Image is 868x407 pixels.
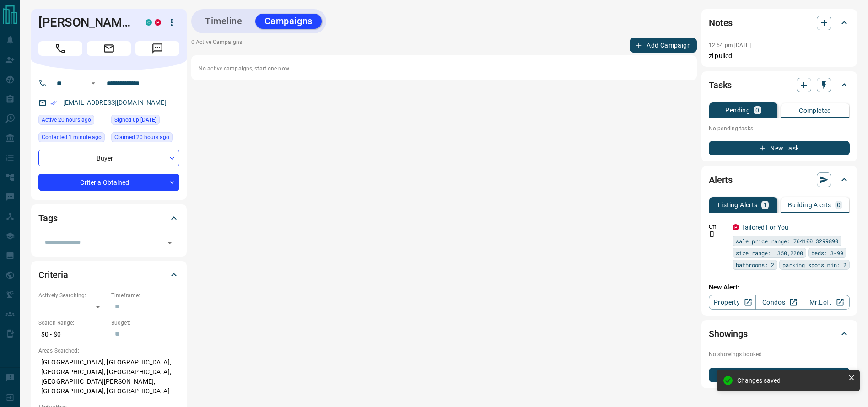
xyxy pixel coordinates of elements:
span: Message [135,41,179,56]
button: Campaigns [255,14,322,29]
p: 12:54 pm [DATE] [709,42,751,48]
h1: [PERSON_NAME] [38,15,132,30]
div: Criteria [38,264,179,286]
button: New Task [709,141,850,155]
div: Sun Sep 14 2025 [38,115,107,128]
div: Alerts [709,169,850,191]
p: Pending [725,107,750,113]
p: Building Alerts [788,202,831,208]
a: Tailored For You [742,224,788,231]
div: Notes [709,12,850,34]
div: Mon Sep 15 2025 [38,132,107,145]
button: Add Campaign [630,38,697,53]
div: property.ca [155,19,161,26]
p: Completed [799,107,831,114]
h2: Tags [38,211,57,225]
p: 0 [755,107,759,113]
h2: Criteria [38,268,68,282]
p: 1 [763,202,767,208]
span: Claimed 20 hours ago [114,133,169,142]
p: Listing Alerts [718,202,758,208]
p: $0 - $0 [38,327,107,342]
h2: Notes [709,16,733,30]
p: zl pulled [709,51,850,61]
h2: Tasks [709,78,732,92]
span: beds: 3-99 [811,248,843,257]
svg: Push Notification Only [709,231,715,237]
p: Actively Searching: [38,291,107,300]
p: Timeframe: [111,291,179,300]
span: Email [87,41,131,56]
div: Tags [38,207,179,229]
div: Changes saved [737,377,844,384]
p: No pending tasks [709,122,850,135]
p: Search Range: [38,319,107,327]
p: [GEOGRAPHIC_DATA], [GEOGRAPHIC_DATA], [GEOGRAPHIC_DATA], [GEOGRAPHIC_DATA], [GEOGRAPHIC_DATA][PER... [38,355,179,399]
span: Call [38,41,82,56]
span: size range: 1350,2200 [736,248,803,257]
span: Contacted 1 minute ago [42,133,102,142]
a: [EMAIL_ADDRESS][DOMAIN_NAME] [63,99,167,106]
div: Buyer [38,150,179,166]
button: Open [163,236,176,249]
span: Signed up [DATE] [114,115,156,124]
span: bathrooms: 2 [736,260,774,269]
p: 0 Active Campaigns [191,38,242,53]
a: Property [709,295,756,310]
div: property.ca [733,224,739,230]
p: Areas Searched: [38,347,179,355]
button: Timeline [196,14,252,29]
p: Off [709,223,727,231]
div: Tasks [709,74,850,96]
p: Budget: [111,319,179,327]
span: Active 20 hours ago [42,115,91,124]
svg: Email Verified [50,100,57,106]
button: New Showing [709,368,850,382]
h2: Showings [709,327,748,341]
div: Showings [709,323,850,345]
span: parking spots min: 2 [782,260,846,269]
p: 0 [837,202,841,208]
button: Open [88,78,99,89]
p: New Alert: [709,283,850,292]
a: Mr.Loft [803,295,850,310]
div: condos.ca [146,19,152,26]
div: Sun Sep 14 2025 [111,132,179,145]
a: Condos [755,295,803,310]
div: Tue Mar 15 2022 [111,115,179,128]
h2: Alerts [709,172,733,187]
p: No showings booked [709,350,850,359]
div: Criteria Obtained [38,174,179,191]
span: sale price range: 764100,3299890 [736,236,838,246]
p: No active campaigns, start one now [199,64,690,73]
